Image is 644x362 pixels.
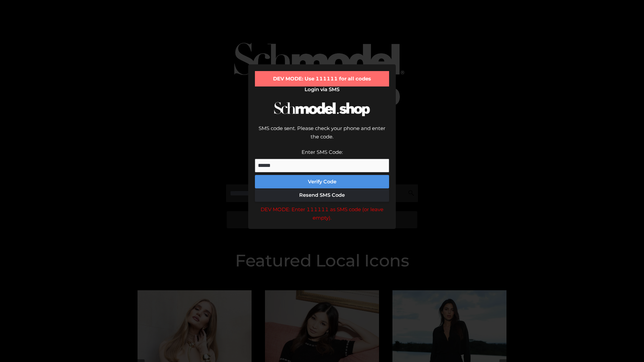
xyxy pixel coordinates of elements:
div: DEV MODE: Use 111111 for all codes [255,71,389,86]
h2: Login via SMS [255,86,389,93]
div: SMS code sent. Please check your phone and enter the code. [255,124,389,148]
label: Enter SMS Code: [302,149,343,155]
div: DEV MODE: Enter 111111 as SMS code (or leave empty). [255,205,389,222]
button: Verify Code [255,175,389,188]
img: Schmodel Logo [272,96,372,122]
button: Resend SMS Code [255,188,389,202]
